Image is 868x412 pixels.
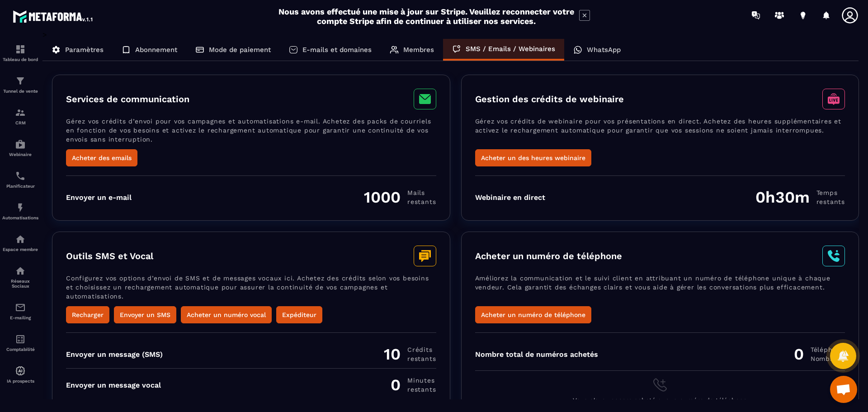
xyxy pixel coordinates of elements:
[15,302,26,313] img: email
[2,215,38,220] p: Automatisations
[13,8,94,24] img: logo
[15,107,26,118] img: formation
[66,117,436,149] p: Gérez vos crédits d’envoi pour vos campagnes et automatisations e-mail. Achetez des packs de cour...
[2,379,38,384] p: IA prospects
[66,149,137,166] button: Acheter des emails
[811,345,845,354] span: Téléphone
[66,251,153,261] h3: Outils SMS et Vocal
[15,334,26,345] img: accountant
[66,306,109,323] button: Recharger
[66,381,161,389] div: Envoyer un message vocal
[407,385,436,394] span: restants
[475,251,622,261] h3: Acheter un numéro de téléphone
[2,227,38,259] a: automationsautomationsEspace membre
[407,345,436,354] span: Crédits
[15,170,26,181] img: scheduler
[278,7,575,26] h2: Nous avons effectué une mise à jour sur Stripe. Veuillez reconnecter votre compte Stripe afin de ...
[384,345,436,364] div: 10
[15,265,26,276] img: social-network
[475,274,845,306] p: Améliorez la communication et le suivi client en attribuant un numéro de téléphone unique à chaqu...
[15,76,26,86] img: formation
[407,376,436,385] span: minutes
[573,397,747,404] span: Vous n'avez encore acheté aucun numéro de téléphone
[65,46,104,54] p: Paramètres
[209,46,271,54] p: Mode de paiement
[407,188,436,197] span: Mails
[794,345,845,364] div: 0
[830,376,857,403] a: Ouvrir le chat
[2,295,38,327] a: emailemailE-mailing
[66,274,436,306] p: Configurez vos options d’envoi de SMS et de messages vocaux ici. Achetez des crédits selon vos be...
[2,69,38,100] a: formationformationTunnel de vente
[2,89,38,94] p: Tunnel de vente
[475,193,545,202] div: Webinaire en direct
[2,164,38,195] a: schedulerschedulerPlanificateur
[403,46,434,54] p: Membres
[2,120,38,125] p: CRM
[755,188,845,207] div: 0h30m
[114,306,176,323] button: Envoyer un SMS
[276,306,322,323] button: Expéditeur
[2,184,38,189] p: Planificateur
[811,354,845,363] span: Nombre
[587,46,621,54] p: WhatsApp
[407,197,436,206] span: restants
[2,37,38,69] a: formationformationTableau de bord
[15,44,26,55] img: formation
[2,100,38,132] a: formationformationCRM
[475,117,845,149] p: Gérez vos crédits de webinaire pour vos présentations en direct. Achetez des heures supplémentair...
[2,57,38,62] p: Tableau de bord
[466,45,555,53] p: SMS / Emails / Webinaires
[66,350,163,359] div: Envoyer un message (SMS)
[15,202,26,213] img: automations
[475,94,624,104] h3: Gestion des crédits de webinaire
[66,193,132,202] div: Envoyer un e-mail
[181,306,272,323] button: Acheter un numéro vocal
[15,234,26,245] img: automations
[816,197,845,206] span: restants
[816,188,845,197] span: Temps
[302,46,372,54] p: E-mails et domaines
[475,350,598,359] div: Nombre total de numéros achetés
[475,306,591,323] button: Acheter un numéro de téléphone
[2,259,38,295] a: social-networksocial-networkRéseaux Sociaux
[2,152,38,157] p: Webinaire
[2,195,38,227] a: automationsautomationsAutomatisations
[2,315,38,320] p: E-mailing
[135,46,177,54] p: Abonnement
[15,139,26,150] img: automations
[407,354,436,363] span: restants
[2,347,38,352] p: Comptabilité
[15,365,26,376] img: automations
[2,247,38,252] p: Espace membre
[2,327,38,359] a: accountantaccountantComptabilité
[2,279,38,289] p: Réseaux Sociaux
[2,132,38,164] a: automationsautomationsWebinaire
[66,94,189,104] h3: Services de communication
[475,149,591,166] button: Acheter un des heures webinaire
[364,188,436,207] div: 1000
[391,375,436,394] div: 0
